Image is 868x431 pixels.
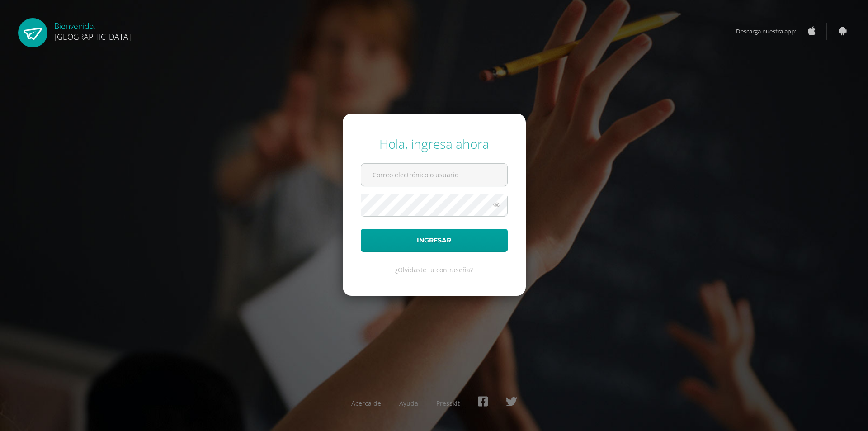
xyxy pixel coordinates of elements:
[361,229,508,252] button: Ingresar
[54,31,131,42] span: [GEOGRAPHIC_DATA]
[399,399,418,407] a: Ayuda
[436,399,460,407] a: Presskit
[736,23,805,40] span: Descarga nuestra app:
[361,164,507,186] input: Correo electrónico o usuario
[54,18,131,42] div: Bienvenido,
[351,399,381,407] a: Acerca de
[361,135,508,152] div: Hola, ingresa ahora
[395,265,473,274] a: ¿Olvidaste tu contraseña?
